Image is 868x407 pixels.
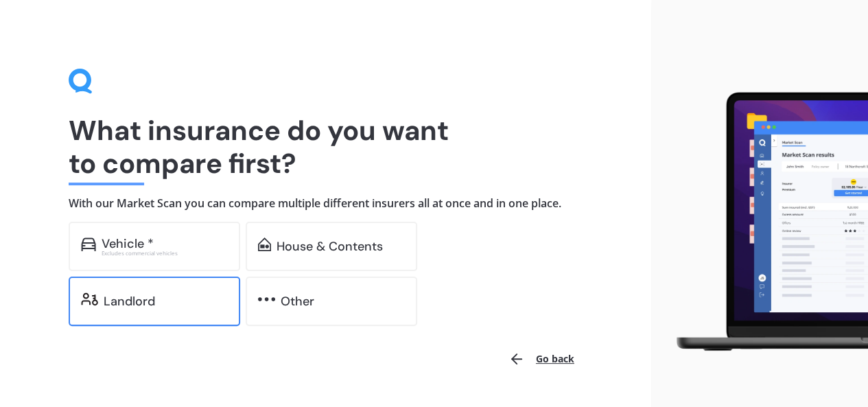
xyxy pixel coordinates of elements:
[69,114,583,180] h1: What insurance do you want to compare first?
[102,237,154,251] div: Vehicle *
[277,240,383,253] div: House & Contents
[104,294,155,308] div: Landlord
[69,196,583,211] h4: With our Market Scan you can compare multiple different insurers all at once and in one place.
[281,294,314,308] div: Other
[258,237,271,251] img: home-and-contents.b802091223b8502ef2dd.svg
[500,342,583,375] button: Go back
[662,86,868,357] img: laptop.webp
[258,292,275,306] img: other.81dba5aafe580aa69f38.svg
[102,251,228,256] div: Excludes commercial vehicles
[81,237,96,251] img: car.f15378c7a67c060ca3f3.svg
[81,292,98,306] img: landlord.470ea2398dcb263567d0.svg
